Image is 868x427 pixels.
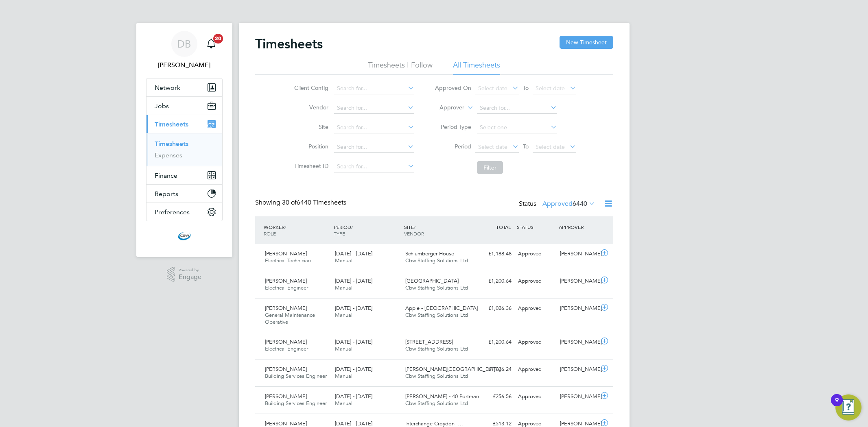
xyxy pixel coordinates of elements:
span: Manual [335,312,352,318]
a: DB[PERSON_NAME] [146,31,223,70]
span: Cbw Staffing Solutions Ltd [405,373,468,379]
div: Approved [515,363,557,376]
span: Electrical Engineer [265,345,308,352]
a: Timesheets [155,140,188,148]
span: [DATE] - [DATE] [335,250,372,257]
button: New Timesheet [560,36,613,49]
span: [DATE] - [DATE] [335,338,372,345]
span: Manual [335,400,352,407]
img: cbwstaffingsolutions-logo-retina.png [178,229,191,242]
div: Status [519,198,597,210]
span: Jobs [155,102,169,110]
span: [STREET_ADDRESS] [405,338,453,345]
span: [PERSON_NAME] [265,420,307,427]
a: 20 [203,31,219,57]
div: Approved [515,335,557,349]
span: [PERSON_NAME] [265,305,307,312]
input: Search for... [334,122,414,133]
a: Powered byEngage [167,267,201,282]
span: Preferences [155,208,190,216]
div: 9 [835,400,839,411]
span: [DATE] - [DATE] [335,305,372,312]
span: Manual [335,373,352,379]
button: Jobs [146,97,222,115]
h2: Timesheets [255,36,323,52]
div: £256.56 [472,390,515,403]
button: Preferences [146,203,222,221]
input: Search for... [334,102,414,114]
input: Search for... [334,161,414,172]
span: / [351,224,353,230]
input: Search for... [477,102,557,114]
span: 6440 Timesheets [282,198,346,207]
div: £1,200.64 [472,335,515,349]
label: Approver [428,104,464,112]
span: Interchange Croydon -… [405,420,463,427]
span: Electrical Engineer [265,284,308,291]
button: Reports [146,185,222,203]
input: Select one [477,122,557,133]
span: / [414,224,415,230]
div: £1,026.36 [472,302,515,315]
label: Client Config [292,84,328,91]
nav: Main navigation [136,23,232,257]
span: TOTAL [496,224,511,230]
span: TYPE [334,230,345,237]
label: Timesheet ID [292,162,328,170]
span: Electrical Technician [265,257,311,264]
span: Cbw Staffing Solutions Ltd [405,257,468,264]
div: [PERSON_NAME] [557,302,599,315]
span: [PERSON_NAME] - 40 Portman… [405,393,484,400]
div: [PERSON_NAME] [557,247,599,261]
span: Daniel Barber [146,60,223,70]
div: £1,200.64 [472,274,515,288]
label: Vendor [292,104,328,111]
a: Expenses [155,151,182,159]
label: Position [292,143,328,150]
div: £1,188.48 [472,247,515,261]
div: WORKER [262,220,332,241]
span: Manual [335,257,352,264]
li: Timesheets I Follow [368,60,433,75]
span: Apple - [GEOGRAPHIC_DATA] [405,305,478,312]
span: 30 of [282,198,297,207]
div: APPROVER [557,220,599,234]
span: Cbw Staffing Solutions Ltd [405,345,468,352]
span: To [520,83,531,93]
span: 6440 [573,200,587,208]
span: Manual [335,284,352,291]
div: £1,026.24 [472,363,515,376]
div: Approved [515,390,557,403]
span: VENDOR [404,230,424,237]
label: Period [435,143,471,150]
span: Select date [478,85,507,92]
div: PERIOD [332,220,402,241]
span: 20 [213,34,223,44]
span: [DATE] - [DATE] [335,277,372,284]
div: [PERSON_NAME] [557,274,599,288]
span: [DATE] - [DATE] [335,420,372,427]
span: [PERSON_NAME] [265,366,307,373]
span: [GEOGRAPHIC_DATA] [405,277,459,284]
span: Timesheets [155,120,188,128]
label: Approved [542,200,595,208]
li: All Timesheets [453,60,500,75]
div: [PERSON_NAME] [557,390,599,403]
span: Schlumberger House [405,250,454,257]
span: Select date [536,143,565,150]
span: DB [177,39,191,49]
button: Finance [146,166,222,184]
a: Go to home page [146,229,223,242]
span: Building Services Engineer [265,400,327,407]
div: [PERSON_NAME] [557,363,599,376]
div: [PERSON_NAME] [557,335,599,349]
span: Powered by [179,267,201,274]
span: / [284,224,286,230]
span: [PERSON_NAME] [265,393,307,400]
span: Engage [179,274,201,281]
span: [PERSON_NAME][GEOGRAPHIC_DATA] [405,366,501,373]
input: Search for... [334,142,414,153]
span: [DATE] - [DATE] [335,393,372,400]
span: Network [155,84,180,91]
span: ROLE [264,230,276,237]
